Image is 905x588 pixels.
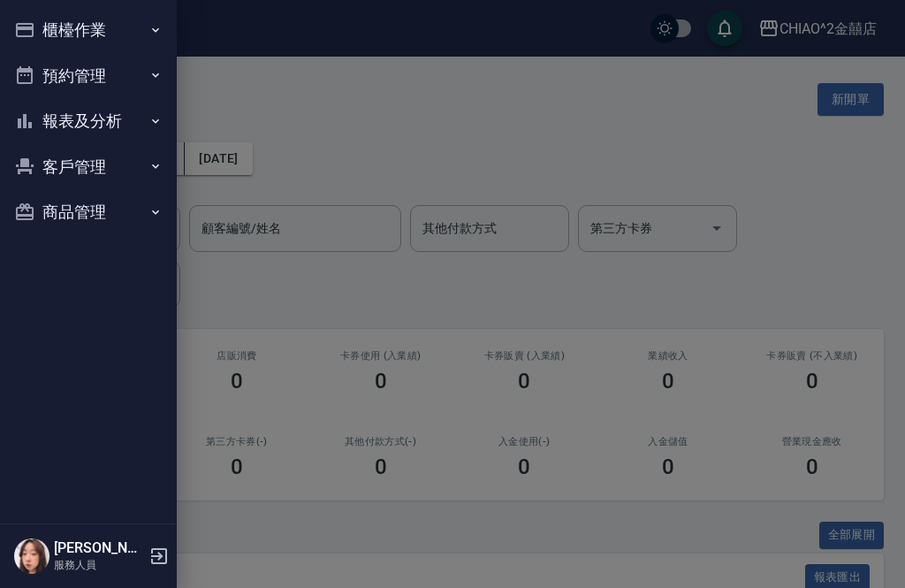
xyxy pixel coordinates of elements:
button: 客戶管理 [7,144,170,190]
button: 預約管理 [7,53,170,99]
button: 櫃檯作業 [7,7,170,53]
h5: [PERSON_NAME] [54,539,144,557]
img: Person [14,538,49,574]
button: 報表及分析 [7,98,170,144]
button: 商品管理 [7,189,170,235]
p: 服務人員 [54,557,144,573]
